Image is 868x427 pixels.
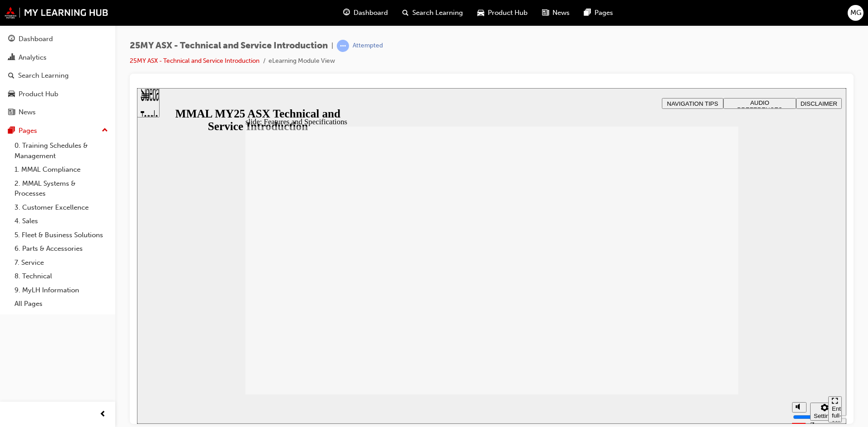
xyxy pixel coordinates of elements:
[130,57,259,65] a: 25MY ASX - Technical and Service Introduction
[4,122,112,139] button: Pages
[4,104,112,121] a: News
[530,12,581,19] span: NAVIGATION TIPS
[402,7,409,19] span: search-icon
[691,306,705,336] nav: slide navigation
[11,163,112,177] a: 1. MMAL Compliance
[11,256,112,270] a: 7. Service
[412,8,463,18] span: Search Learning
[337,40,349,52] span: learningRecordVerb_ATTEMPT-icon
[130,41,328,51] span: 25MY ASX - Technical and Service Introduction
[659,10,705,21] button: DISCLAIMER
[4,67,112,84] a: Search Learning
[11,214,112,228] a: 4. Sales
[8,90,15,99] span: car-icon
[655,314,670,324] button: Mute (Ctrl+Alt+M)
[584,7,591,19] span: pages-icon
[470,4,535,22] a: car-iconProduct Hub
[11,201,112,215] a: 3. Customer Excellence
[691,308,705,334] button: Enter full-screen (Ctrl+Alt+F)
[11,177,112,201] a: 2. MMAL Systems & Processes
[11,139,112,163] a: 0. Training Schedules & Management
[850,8,861,18] span: MG
[11,297,112,311] a: All Pages
[600,11,646,25] span: AUDIO PREFERENCES
[695,317,701,344] div: Enter full-screen (Ctrl+Alt+F)
[673,333,691,359] label: Zoom to fit
[11,228,112,242] a: 5. Fleet & Business Solutions
[395,4,470,22] a: search-iconSearch Learning
[542,7,549,19] span: news-icon
[4,86,112,103] a: Product Hub
[477,7,484,19] span: car-icon
[19,89,58,99] div: Product Hub
[269,56,335,66] li: eLearning Module View
[525,10,586,21] button: NAVIGATION TIPS
[18,70,69,81] div: Search Learning
[5,7,108,19] img: mmal
[673,314,702,333] button: Settings
[331,41,333,51] span: |
[99,409,106,420] span: prev-icon
[19,126,37,136] div: Pages
[4,49,112,66] a: Analytics
[11,269,112,283] a: 8. Technical
[594,8,613,18] span: Pages
[343,7,350,19] span: guage-icon
[535,4,577,22] a: news-iconNews
[102,125,108,136] span: up-icon
[8,54,15,62] span: chart-icon
[651,306,687,336] div: misc controls
[552,8,570,18] span: News
[577,4,620,22] a: pages-iconPages
[8,108,15,117] span: news-icon
[19,107,36,117] div: News
[354,8,388,18] span: Dashboard
[11,283,112,297] a: 9. MyLH Information
[4,29,112,122] button: DashboardAnalyticsSearch LearningProduct HubNews
[11,242,112,256] a: 6. Parts & Accessories
[677,324,698,331] div: Settings
[664,12,700,19] span: DISCLAIMER
[336,4,395,22] a: guage-iconDashboard
[8,72,14,80] span: search-icon
[4,31,112,47] a: Dashboard
[8,127,15,135] span: pages-icon
[353,42,383,50] div: Attempted
[8,35,15,43] span: guage-icon
[19,52,47,63] div: Analytics
[656,325,714,333] input: volume
[848,5,863,21] button: MG
[19,34,53,44] div: Dashboard
[488,8,528,18] span: Product Hub
[586,10,659,21] button: AUDIO PREFERENCES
